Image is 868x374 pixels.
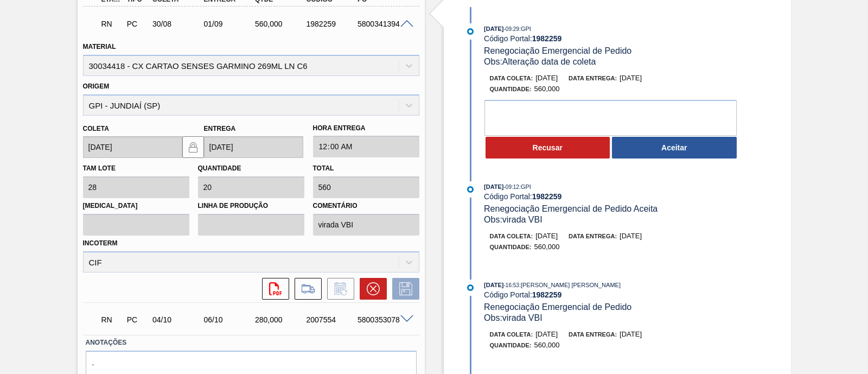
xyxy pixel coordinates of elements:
[387,278,419,300] div: Salvar Pedido
[569,331,617,338] span: Data entrega:
[484,215,542,224] span: Obs: virada VBI
[83,198,189,214] label: [MEDICAL_DATA]
[490,86,532,92] span: Quantidade :
[535,74,558,82] span: [DATE]
[313,121,419,136] label: Hora Entrega
[504,26,519,32] span: - 09:29
[201,20,258,28] div: 01/09/2025
[83,164,116,172] label: Tam lote
[484,204,658,213] span: Renegociação Emergencial de Pedido Aceita
[620,330,642,338] span: [DATE]
[569,233,617,239] span: Data entrega:
[83,43,116,50] label: Material
[484,46,631,55] span: Renegociação Emergencial de Pedido
[467,284,474,291] img: atual
[257,278,289,300] div: Abrir arquivo PDF
[83,136,182,158] input: dd/mm/yyyy
[484,26,503,32] span: [DATE]
[484,192,742,201] div: Código Portal:
[467,186,474,193] img: atual
[322,278,354,300] div: Informar alteração no pedido
[355,315,411,324] div: 5800353078
[620,74,642,82] span: [DATE]
[612,137,737,159] button: Aceitar
[83,239,118,247] label: Incoterm
[355,20,411,28] div: 5800341394
[490,233,533,239] span: Data coleta:
[486,137,610,159] button: Recusar
[304,315,360,324] div: 2007554
[490,342,532,348] span: Quantidade :
[519,183,531,190] span: : GPI
[198,164,241,172] label: Quantidade
[313,164,334,172] label: Total
[182,136,204,158] button: locked
[204,136,303,158] input: dd/mm/yyyy
[198,198,304,214] label: Linha de Produção
[204,125,236,132] label: Entrega
[101,20,122,28] p: RN
[150,20,206,28] div: 30/08/2025
[569,75,617,81] span: Data entrega:
[99,12,125,36] div: Em renegociação
[519,282,621,288] span: : [PERSON_NAME] [PERSON_NAME]
[484,57,596,66] span: Obs: Alteração data de coleta
[83,83,110,90] label: Origem
[187,141,200,154] img: locked
[532,192,562,201] strong: 1982259
[124,20,150,28] div: Pedido de Compra
[504,184,519,190] span: - 09:12
[124,315,150,324] div: Pedido de Compra
[484,34,742,43] div: Código Portal:
[304,20,360,28] div: 1982259
[313,198,419,214] label: Comentário
[490,331,533,338] span: Data coleta:
[99,308,125,332] div: Em renegociação
[504,282,519,288] span: - 16:53
[535,232,558,240] span: [DATE]
[252,315,309,324] div: 280,000
[484,302,631,312] span: Renegociação Emergencial de Pedido
[252,20,309,28] div: 560,000
[534,243,560,251] span: 560,000
[535,330,558,338] span: [DATE]
[532,34,562,43] strong: 1982259
[150,315,206,324] div: 04/10/2025
[86,335,417,351] label: Anotações
[484,290,742,299] div: Código Portal:
[620,232,642,240] span: [DATE]
[519,26,531,32] span: : GPI
[484,282,503,288] span: [DATE]
[101,315,122,324] p: RN
[490,244,532,250] span: Quantidade :
[484,313,542,322] span: Obs: virada VBI
[534,341,560,349] span: 560,000
[83,125,109,132] label: Coleta
[467,28,474,35] img: atual
[289,278,322,300] div: Ir para Composição de Carga
[484,183,503,190] span: [DATE]
[201,315,258,324] div: 06/10/2025
[490,75,533,81] span: Data coleta:
[534,85,560,93] span: 560,000
[354,278,387,300] div: Cancelar pedido
[532,290,562,299] strong: 1982259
